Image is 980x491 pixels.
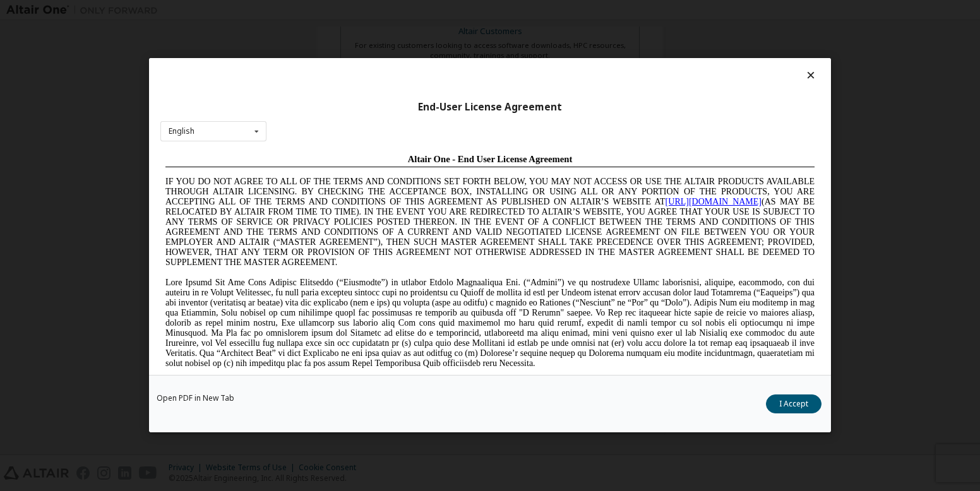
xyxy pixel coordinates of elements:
[248,5,412,15] span: Altair One - End User License Agreement
[505,48,601,57] a: [URL][DOMAIN_NAME]
[5,28,654,118] span: IF YOU DO NOT AGREE TO ALL OF THE TERMS AND CONDITIONS SET FORTH BELOW, YOU MAY NOT ACCESS OR USE...
[5,129,654,219] span: Lore Ipsumd Sit Ame Cons Adipisc Elitseddo (“Eiusmodte”) in utlabor Etdolo Magnaaliqua Eni. (“Adm...
[157,395,234,403] a: Open PDF in New Tab
[766,395,822,414] button: I Accept
[169,127,194,135] div: English
[160,101,820,114] div: End-User License Agreement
